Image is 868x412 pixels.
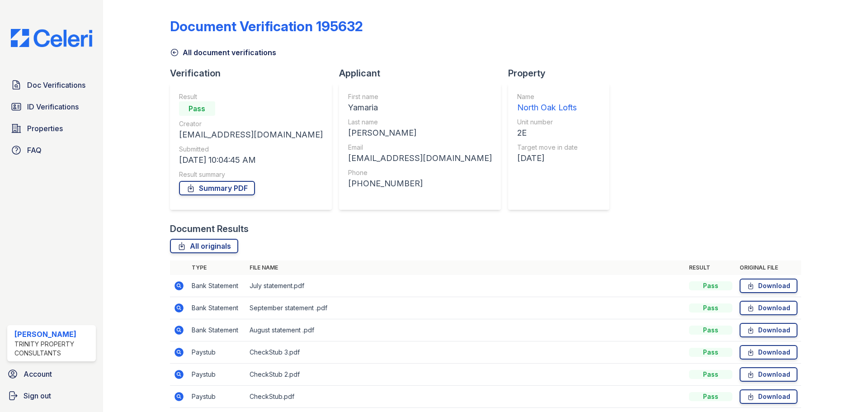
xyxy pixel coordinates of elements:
div: Phone [348,168,492,177]
div: Yamaria [348,101,492,114]
div: Name [517,92,578,101]
span: ID Verifications [27,101,79,112]
th: File name [246,260,685,275]
td: Bank Statement [188,297,246,319]
td: Paystub [188,341,246,364]
div: Last name [348,118,492,127]
td: Paystub [188,364,246,386]
div: Verification [170,67,339,80]
div: [DATE] [517,152,578,165]
td: Bank Statement [188,275,246,297]
a: Summary PDF [179,181,255,195]
td: Paystub [188,386,246,408]
div: Pass [689,348,732,357]
td: August statement .pdf [246,319,685,341]
td: September statement .pdf [246,297,685,319]
a: All document verifications [170,47,276,58]
th: Result [685,260,736,275]
div: North Oak Lofts [517,101,578,114]
span: Account [24,369,52,379]
div: [DATE] 10:04:45 AM [179,154,323,166]
th: Original file [736,260,801,275]
td: Bank Statement [188,319,246,341]
div: Pass [689,370,732,379]
span: FAQ [27,145,42,156]
td: CheckStub 2.pdf [246,364,685,386]
div: Pass [689,303,732,313]
div: First name [348,92,492,101]
div: Pass [689,392,732,401]
a: Name North Oak Lofts [517,92,578,114]
div: Pass [689,281,732,290]
td: CheckStub 3.pdf [246,341,685,364]
div: Result [179,92,323,101]
div: Creator [179,119,323,128]
a: Download [740,389,797,404]
div: 2E [517,127,578,139]
a: Download [740,301,797,315]
div: Trinity Property Consultants [14,340,92,358]
div: Unit number [517,118,578,127]
a: ID Verifications [7,98,96,116]
div: [EMAIL_ADDRESS][DOMAIN_NAME] [348,152,492,165]
div: Document Verification 195632 [170,18,363,34]
th: Type [188,260,246,275]
div: [EMAIL_ADDRESS][DOMAIN_NAME] [179,128,323,141]
div: Target move in date [517,143,578,152]
a: Doc Verifications [7,76,96,94]
a: Download [740,279,797,293]
div: Property [508,67,617,80]
a: All originals [170,239,238,253]
span: Doc Verifications [27,80,85,90]
img: CE_Logo_Blue-a8612792a0a2168367f1c8372b55b34899dd931a85d93a1a3d3e32e68fde9ad4.png [4,29,99,47]
a: Account [4,365,99,383]
div: Document Results [170,223,249,235]
a: Sign out [4,387,99,405]
div: [PHONE_NUMBER] [348,177,492,190]
a: Download [740,345,797,360]
td: July statement.pdf [246,275,685,297]
a: Download [740,323,797,337]
div: Email [348,143,492,152]
span: Sign out [24,390,51,401]
div: Pass [689,326,732,335]
td: CheckStub.pdf [246,386,685,408]
a: Download [740,367,797,382]
div: Applicant [339,67,508,80]
span: Properties [27,123,63,134]
div: Pass [179,101,215,116]
div: Submitted [179,145,323,154]
div: [PERSON_NAME] [14,329,92,340]
a: Properties [7,119,96,137]
div: [PERSON_NAME] [348,127,492,139]
iframe: chat widget [830,376,859,403]
div: Result summary [179,170,323,179]
a: FAQ [7,141,96,159]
